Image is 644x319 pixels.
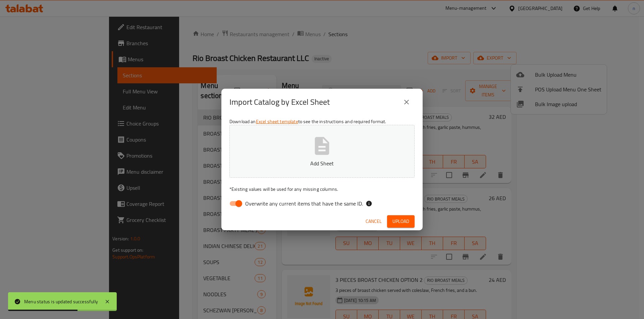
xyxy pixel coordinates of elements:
span: Overwrite any current items that have the same ID. [245,200,363,208]
p: Existing values will be used for any missing columns. [229,186,415,192]
p: Add Sheet [240,159,404,167]
button: Cancel [363,215,384,228]
svg: If the overwrite option isn't selected, then the items that match an existing ID will be ignored ... [366,200,372,207]
button: close [398,94,415,110]
span: Upload [392,217,409,226]
h2: Import Catalog by Excel Sheet [229,97,330,107]
div: Download an to see the instructions and required format. [221,115,423,213]
div: Menu status is updated successfully [24,298,98,305]
span: Cancel [366,217,382,226]
button: Upload [387,215,415,228]
a: Excel sheet template [256,117,298,126]
button: Add Sheet [229,125,415,178]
